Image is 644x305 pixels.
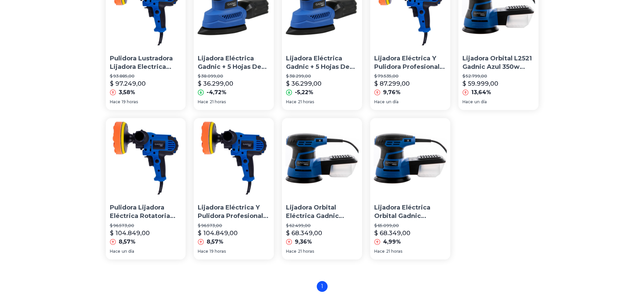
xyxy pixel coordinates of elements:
[286,249,296,254] span: Hace
[110,74,182,79] p: $ 93.885,00
[462,74,534,79] p: $ 52.799,00
[370,118,450,198] img: Lijadora Eléctrica Orbital Gadnic Deposito Discos Repuestos
[295,88,313,96] p: -5,22%
[194,118,274,198] img: Lijadora Eléctrica Y Pulidora Profesional Gadnic 2 En 1 Color Azul
[462,99,473,105] span: Hace
[286,74,358,79] p: $ 38.299,00
[110,99,120,105] span: Hace
[210,249,226,254] span: 19 horas
[110,223,182,228] p: $ 96.573,00
[106,118,186,259] a: Pulidora Lijadora Eléctrica Rotatoria Gadnic CompletaPulidora Lijadora Eléctrica Rotatoria Gadnic...
[383,238,401,246] p: 4,99%
[374,228,410,238] p: $ 68.349,00
[471,88,491,96] p: 13,64%
[207,88,226,96] p: -4,72%
[282,118,362,198] img: Lijadora Orbital Eléctrica Gadnic Deposito De Polvo Repuesto
[295,238,312,246] p: 9,36%
[122,99,138,105] span: 19 horas
[298,249,314,254] span: 21 horas
[122,249,134,254] span: un día
[198,228,238,238] p: $ 104.849,00
[374,74,446,79] p: $ 79.535,00
[106,118,186,198] img: Pulidora Lijadora Eléctrica Rotatoria Gadnic Completa
[374,79,410,88] p: $ 87.299,00
[286,79,321,88] p: $ 36.299,00
[198,54,270,71] p: Lijadora Eléctrica Gadnic + 5 Hojas De Lija 130w 1300 Rpm Color Azul
[462,79,498,88] p: $ 59.999,00
[119,238,136,246] p: 8,57%
[286,99,296,105] span: Hace
[198,79,233,88] p: $ 36.299,00
[282,118,362,259] a: Lijadora Orbital Eléctrica Gadnic Deposito De Polvo RepuestoLijadora Orbital Eléctrica Gadnic Dep...
[386,249,402,254] span: 21 horas
[198,203,270,220] p: Lijadora Eléctrica Y Pulidora Profesional Gadnic 2 En 1 Color Azul
[386,99,399,105] span: un día
[370,118,450,259] a: Lijadora Eléctrica Orbital Gadnic Deposito Discos RepuestosLijadora Eléctrica Orbital Gadnic Depo...
[374,54,446,71] p: Lijadora Eléctrica Y Pulidora Profesional Gadnic 2 En 1
[462,54,534,71] p: Lijadora Orbital L2521 Gadnic Azul 350w 13.000rpm
[194,118,274,259] a: Lijadora Eléctrica Y Pulidora Profesional Gadnic 2 En 1 Color AzulLijadora Eléctrica Y Pulidora P...
[110,203,182,220] p: Pulidora Lijadora Eléctrica Rotatoria Gadnic Completa
[286,54,358,71] p: Lijadora Eléctrica Gadnic + 5 Hojas De Lija 130w 1300 Rpm Color Azul
[383,88,401,96] p: 9,76%
[286,203,358,220] p: Lijadora Orbital Eléctrica Gadnic Deposito De Polvo Repuesto
[119,88,135,96] p: 3,58%
[374,203,446,220] p: Lijadora Eléctrica Orbital Gadnic Deposito Discos Repuestos
[198,74,270,79] p: $ 38.099,00
[286,223,358,228] p: $ 62.499,00
[286,228,322,238] p: $ 68.349,00
[374,249,385,254] span: Hace
[207,238,223,246] p: 8,57%
[110,249,120,254] span: Hace
[474,99,487,105] span: un día
[198,223,270,228] p: $ 96.573,00
[198,249,208,254] span: Hace
[110,54,182,71] p: Pulidora Lustradora Lijadora Electrica Gadnic Rotatorio
[298,99,314,105] span: 21 horas
[374,223,446,228] p: $ 65.099,00
[110,79,146,88] p: $ 97.249,00
[198,99,208,105] span: Hace
[210,99,226,105] span: 21 horas
[110,228,150,238] p: $ 104.849,00
[374,99,385,105] span: Hace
